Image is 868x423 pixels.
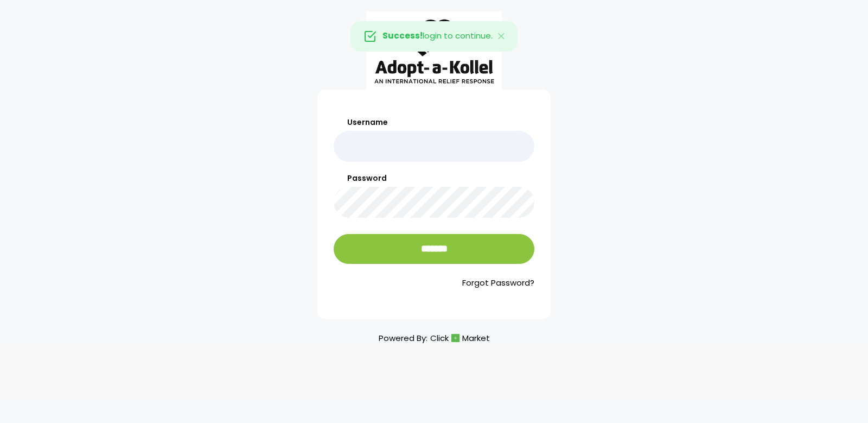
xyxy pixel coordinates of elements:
[430,331,490,345] a: ClickMarket
[334,117,534,128] label: Username
[382,30,423,41] strong: Success!
[379,331,490,345] p: Powered By:
[486,22,518,51] button: Close
[366,11,502,90] img: aak_logo_sm.jpeg
[334,277,534,289] a: Forgot Password?
[350,21,518,52] div: login to continue.
[334,173,534,184] label: Password
[451,334,459,342] img: cm_icon.png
